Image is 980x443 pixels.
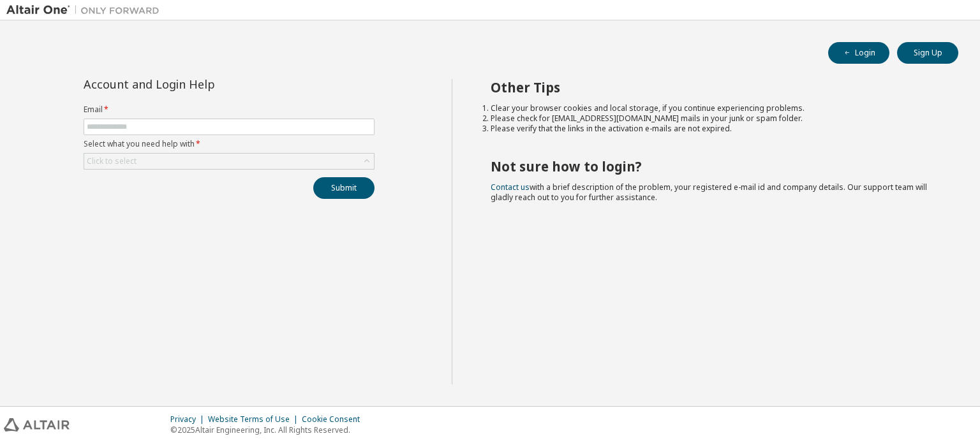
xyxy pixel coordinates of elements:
img: Altair One [6,4,166,17]
div: Privacy [170,414,208,425]
button: Login [828,42,889,64]
a: Contact us [491,182,530,192]
div: Account and Login Help [84,79,316,89]
div: Click to select [84,154,374,169]
p: © 2025 Altair Engineering, Inc. All Rights Reserved. [170,425,367,435]
li: Please check for [EMAIL_ADDRESS][DOMAIN_NAME] mails in your junk or spam folder. [491,113,936,124]
h2: Not sure how to login? [491,158,936,175]
div: Website Terms of Use [208,414,302,425]
div: Cookie Consent [302,414,367,425]
label: Email [84,105,375,115]
button: Submit [313,177,375,199]
span: with a brief description of the problem, your registered e-mail id and company details. Our suppo... [491,182,927,203]
li: Clear your browser cookies and local storage, if you continue experiencing problems. [491,103,936,113]
div: Click to select [87,156,137,166]
img: altair_logo.svg [4,418,70,432]
li: Please verify that the links in the activation e-mails are not expired. [491,124,936,134]
button: Sign Up [897,42,958,64]
h2: Other Tips [491,79,936,96]
label: Select what you need help with [84,139,375,149]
